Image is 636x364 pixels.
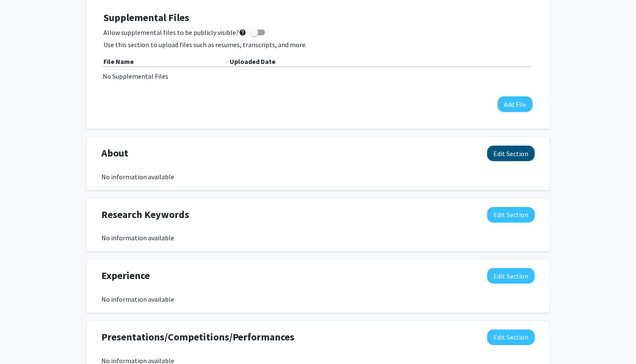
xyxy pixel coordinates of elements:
[487,268,535,284] button: Edit Experience
[101,233,535,243] div: No information available
[103,57,134,66] b: File Name
[6,326,36,358] iframe: Chat
[101,172,535,182] div: No information available
[103,71,533,81] div: No Supplemental Files
[239,27,246,37] mat-icon: help
[103,40,533,50] p: Use this section to upload files such as resumes, transcripts, and more.
[103,12,533,24] h4: Supplemental Files
[101,207,189,222] span: Research Keywords
[487,207,535,223] button: Edit Research Keywords
[101,329,294,345] span: Presentations/Competitions/Performances
[103,27,246,37] span: Allow supplemental files to be publicly visible?
[101,268,150,283] span: Experience
[487,146,535,161] button: Edit About
[101,294,535,304] div: No information available
[487,329,535,345] button: Edit Presentations/Competitions/Performances
[498,96,533,112] button: Add File
[230,57,276,66] b: Uploaded Date
[101,146,128,161] span: About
